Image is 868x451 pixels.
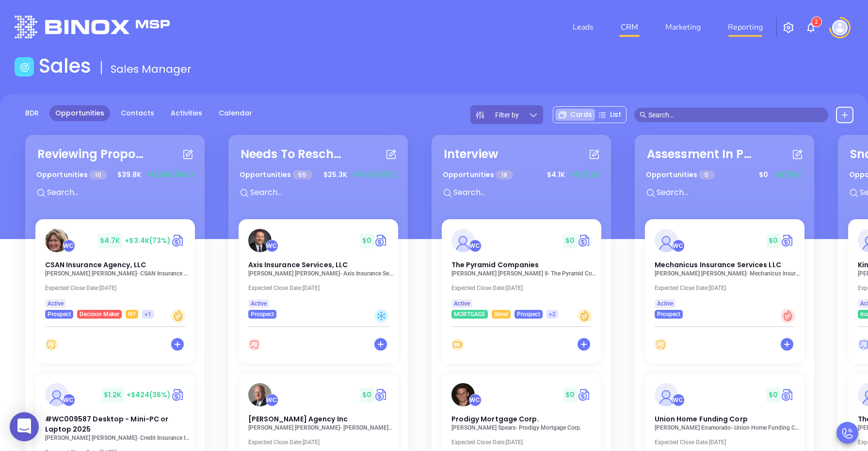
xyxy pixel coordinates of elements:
[815,18,818,25] span: 2
[36,166,107,184] p: Opportunities
[569,17,597,37] a: Leads
[251,309,274,320] span: Prospect
[451,414,539,424] span: Prodigy Mortgage Corp.
[640,112,646,118] span: search
[661,17,705,37] a: Marketing
[248,383,272,406] img: RG Wright Agency Inc
[45,414,169,434] span: #WC009587 Desktop - Mini-PC or Laptop 2025
[97,233,123,248] span: $ 4.7K
[617,17,642,37] a: CRM
[45,285,191,291] p: Expected Close Date: [DATE]
[444,145,498,163] div: Interview
[248,260,348,270] span: Axis Insurance Services, LLC
[249,186,395,199] input: Search...
[171,387,185,402] img: Quote
[352,170,397,180] span: +$8.3K (33%)
[145,309,151,320] span: +1
[101,387,124,403] span: $ 1.2K
[655,285,800,291] p: Expected Close Date: [DATE]
[563,387,577,403] span: $ 0
[672,240,685,252] div: Walter Contreras
[563,233,577,248] span: $ 0
[321,167,350,182] span: $ 25.3K
[578,309,592,323] div: Warm
[657,309,680,320] span: Prospect
[549,309,556,320] span: +2
[655,260,781,270] span: Mechanicus Insurance Services LLC
[570,170,600,180] span: +$0 (0%)
[451,270,597,277] p: Joseph A Biondo II - The Pyramid Companies
[812,17,821,27] sup: 2
[781,387,795,402] img: Quote
[39,54,91,78] h1: Sales
[672,394,685,406] div: Walter Contreras
[496,170,513,179] span: 18
[115,105,160,121] a: Contacts
[655,270,800,277] p: David Schonbrun - Mechanicus Insurance Services LLC
[374,387,388,402] img: Quote
[374,233,388,248] img: Quote
[213,105,258,121] a: Calendar
[241,145,347,163] div: Needs To Reschedule
[45,260,146,270] span: CSAN Insurance Agency, LLC
[248,229,272,252] img: Axis Insurance Services, LLC
[451,383,475,406] img: Prodigy Mortgage Corp.
[646,166,715,184] p: Opportunities
[555,109,595,121] div: Cards
[266,394,278,406] div: Walter Contreras
[699,170,714,179] span: 5
[648,110,823,120] input: Search…
[595,109,624,121] div: List
[251,298,267,309] span: Active
[442,219,601,319] a: profileWalter Contreras$0Circle dollarThe Pyramid Companies[PERSON_NAME] [PERSON_NAME] II- The Py...
[655,229,678,252] img: Mechanicus Insurance Services LLC
[248,285,394,291] p: Expected Close Date: [DATE]
[248,414,348,424] span: RG Wright Agency Inc
[15,16,170,38] img: logo
[657,298,673,309] span: Active
[805,22,817,33] img: iconNotification
[45,270,191,277] p: Jennifer Petersen-Kreatsoulas - CSAN Insurance Agency, LLC
[266,240,278,252] div: Walter Contreras
[80,309,119,320] span: Decision Maker
[19,105,45,121] a: BDR
[655,424,800,431] p: Juan Enamorado - Union Home Funding Corp
[469,240,482,252] div: Walter Contreras
[171,233,185,248] img: Quote
[128,309,136,320] span: NY
[655,383,678,406] img: Union Home Funding Corp
[451,229,475,252] img: The Pyramid Companies
[248,424,394,431] p: Andrew M Tehan - RG Wright Agency Inc.
[781,309,795,323] div: Hot
[494,309,508,320] span: Silver
[578,233,592,248] img: Quote
[115,167,144,182] span: $ 39.8K
[645,219,804,319] a: profileWalter Contreras$0Circle dollarMechanicus Insurance Services LLC[PERSON_NAME] [PERSON_NAME...
[451,439,597,446] p: Expected Close Date: [DATE]
[35,219,195,319] a: profileWalter Contreras$4.7K+$3.4K(73%)Circle dollarCSAN Insurance Agency, LLC[PERSON_NAME] [PERS...
[756,167,771,182] span: $ 0
[45,229,68,252] img: CSAN Insurance Agency, LLC
[248,270,394,277] p: Mike Smith - Axis Insurance Services, LLC
[454,309,485,320] span: MORTGAGE
[469,394,482,406] div: Walter Contreras
[578,387,592,402] img: Quote
[48,309,71,320] span: Prospect
[240,166,312,184] p: Opportunities
[773,170,803,180] span: +$0 (0%)
[37,145,144,163] div: Reviewing Proposal
[165,105,208,121] a: Activities
[724,17,767,37] a: Reporting
[45,383,68,406] img: #WC009587 Desktop - Mini-PC or Laptop 2025
[63,240,75,252] div: Walter Contreras
[292,170,312,179] span: 55
[656,186,801,199] input: Search...
[495,112,519,118] span: Filter by
[171,309,185,323] div: Warm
